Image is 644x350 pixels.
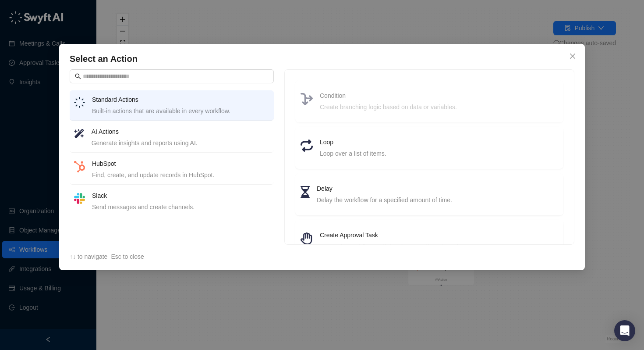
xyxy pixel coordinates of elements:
[92,106,269,116] div: Built-in actions that are available in every workflow.
[92,170,269,180] div: Find, create, and update records in HubSpot.
[74,161,85,172] img: hubspot-DkpyWjJb.png
[74,193,85,204] img: slack-Cn3INd-T.png
[320,149,558,158] div: Loop over a list of items.
[92,138,269,148] div: Generate insights and reports using AI.
[92,202,269,212] div: Send messages and create channels.
[92,127,269,136] h4: AI Actions
[569,53,576,60] span: close
[320,242,558,251] div: Pause the workflow until data is manually reviewed.
[566,49,580,63] button: Close
[92,159,269,168] h4: HubSpot
[92,95,269,104] h4: Standard Actions
[320,230,558,240] h4: Create Approval Task
[317,184,558,193] h4: Delay
[111,253,144,260] span: Esc to close
[614,320,635,341] div: Open Intercom Messenger
[320,91,558,100] h4: Condition
[70,253,107,260] span: ↑↓ to navigate
[75,73,81,79] span: search
[317,195,558,205] div: Delay the workflow for a specified amount of time.
[92,191,269,200] h4: Slack
[320,137,558,147] h4: Loop
[74,97,85,108] img: logo-small-inverted-DW8HDUn_.png
[70,53,574,65] h4: Select an Action
[320,102,558,112] div: Create branching logic based on data or variables.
